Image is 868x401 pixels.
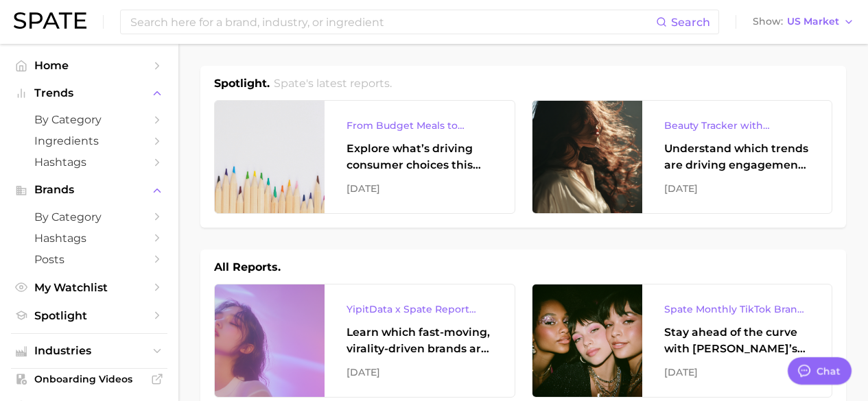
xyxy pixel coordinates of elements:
[664,301,810,317] div: Spate Monthly TikTok Brands Tracker
[11,369,167,389] a: Onboarding Videos
[787,18,839,25] span: US Market
[11,83,167,104] button: Trends
[214,284,515,398] a: YipitData x Spate Report Virality-Driven Brands Are Taking a Slice of the Beauty PieLearn which f...
[34,184,144,196] span: Brands
[34,373,144,385] span: Onboarding Videos
[34,281,144,294] span: My Watchlist
[11,228,167,249] a: Hashtags
[347,141,493,173] div: Explore what’s driving consumer choices this back-to-school season From budget-friendly meals to ...
[749,13,858,31] button: ShowUS Market
[34,156,144,169] span: Hashtags
[753,18,783,25] span: Show
[11,277,167,298] a: My Watchlist
[214,100,515,214] a: From Budget Meals to Functional Snacks: Food & Beverage Trends Shaping Consumer Behavior This Sch...
[11,55,167,76] a: Home
[664,141,810,173] div: Understand which trends are driving engagement across platforms in the skin, hair, makeup, and fr...
[34,87,144,99] span: Trends
[34,113,144,126] span: by Category
[11,305,167,326] a: Spotlight
[671,16,710,29] span: Search
[664,364,810,380] div: [DATE]
[347,324,493,357] div: Learn which fast-moving, virality-driven brands are leading the pack, the risks of viral growth, ...
[129,10,656,34] input: Search here for a brand, industry, or ingredient
[34,345,144,357] span: Industries
[347,301,493,317] div: YipitData x Spate Report Virality-Driven Brands Are Taking a Slice of the Beauty Pie
[664,180,810,197] div: [DATE]
[532,100,833,214] a: Beauty Tracker with Popularity IndexUnderstand which trends are driving engagement across platfor...
[11,130,167,151] a: Ingredients
[34,253,144,266] span: Posts
[11,151,167,173] a: Hashtags
[34,59,144,72] span: Home
[347,180,493,197] div: [DATE]
[14,12,86,29] img: SPATE
[664,324,810,357] div: Stay ahead of the curve with [PERSON_NAME]’s latest monthly tracker, spotlighting the fastest-gro...
[532,284,833,398] a: Spate Monthly TikTok Brands TrackerStay ahead of the curve with [PERSON_NAME]’s latest monthly tr...
[274,75,392,92] h2: Spate's latest reports.
[214,259,281,276] h1: All Reports.
[11,206,167,228] a: by Category
[11,249,167,270] a: Posts
[11,180,167,200] button: Brands
[34,134,144,147] span: Ingredients
[11,341,167,361] button: Industries
[11,109,167,130] a: by Category
[664,117,810,134] div: Beauty Tracker with Popularity Index
[214,75,270,92] h1: Spotlight.
[34,232,144,245] span: Hashtags
[347,117,493,134] div: From Budget Meals to Functional Snacks: Food & Beverage Trends Shaping Consumer Behavior This Sch...
[347,364,493,380] div: [DATE]
[34,309,144,322] span: Spotlight
[34,210,144,223] span: by Category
